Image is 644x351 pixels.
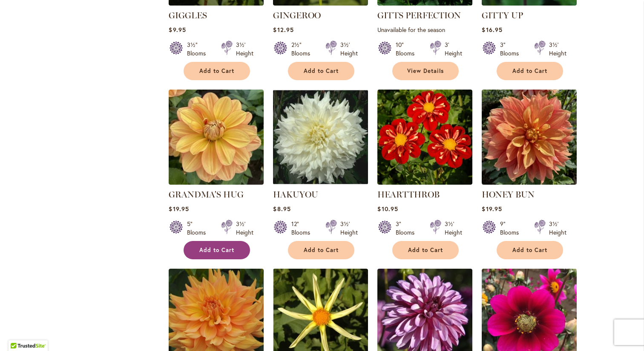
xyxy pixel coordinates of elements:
[199,67,234,75] span: Add to Cart
[377,10,461,20] a: GITTS PERFECTION
[512,67,547,75] span: Add to Cart
[497,62,563,80] button: Add to Cart
[407,67,444,75] span: View Details
[377,178,472,186] a: HEARTTHROB
[377,26,472,34] p: Unavailable for the season
[291,220,315,237] div: 12" Blooms
[482,90,577,185] img: Honey Bun
[169,10,207,20] a: GIGGLES
[482,178,577,186] a: Honey Bun
[340,41,358,58] div: 3½' Height
[273,10,321,20] a: GINGEROO
[396,41,420,58] div: 10" Blooms
[512,247,547,254] span: Add to Cart
[408,247,443,254] span: Add to Cart
[273,26,293,34] span: $12.95
[377,205,398,213] span: $10.95
[549,220,566,237] div: 3½' Height
[304,247,339,254] span: Add to Cart
[187,41,211,58] div: 3½" Blooms
[392,241,459,259] button: Add to Cart
[549,41,566,58] div: 3½' Height
[482,26,502,34] span: $16.95
[291,41,315,58] div: 2½" Blooms
[304,67,339,75] span: Add to Cart
[169,189,244,200] a: GRANDMA'S HUG
[273,178,368,186] a: Hakuyou
[500,41,524,58] div: 3" Blooms
[187,220,211,237] div: 5" Blooms
[340,220,358,237] div: 3½' Height
[199,247,234,254] span: Add to Cart
[288,241,354,259] button: Add to Cart
[6,321,30,345] iframe: Launch Accessibility Center
[169,205,189,213] span: $19.95
[482,189,535,200] a: HONEY BUN
[288,62,354,80] button: Add to Cart
[482,205,502,213] span: $19.95
[377,90,472,185] img: HEARTTHROB
[497,241,563,259] button: Add to Cart
[445,41,462,58] div: 3' Height
[273,90,368,185] img: Hakuyou
[184,241,250,259] button: Add to Cart
[392,62,459,80] a: View Details
[500,220,524,237] div: 9" Blooms
[377,189,440,200] a: HEARTTHROB
[236,41,253,58] div: 3½' Height
[482,10,523,20] a: GITTY UP
[169,178,264,186] a: GRANDMA'S HUG
[169,90,264,185] img: GRANDMA'S HUG
[396,220,420,237] div: 3" Blooms
[273,205,290,213] span: $8.95
[236,220,253,237] div: 3½' Height
[445,220,462,237] div: 3½' Height
[169,26,186,34] span: $9.95
[273,189,318,200] a: HAKUYOU
[184,62,250,80] button: Add to Cart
